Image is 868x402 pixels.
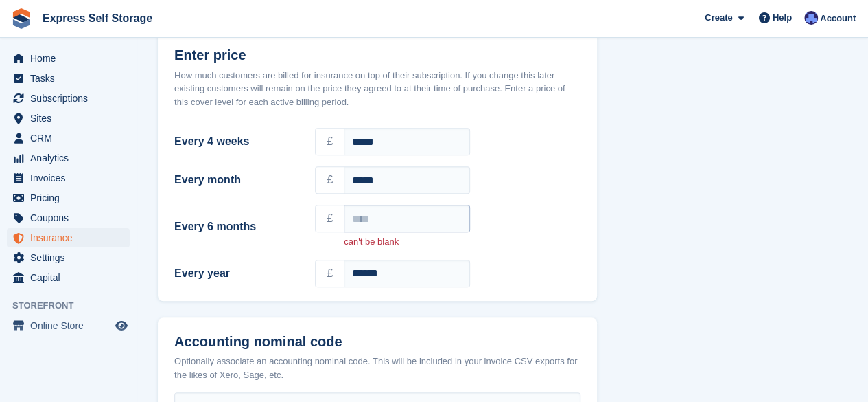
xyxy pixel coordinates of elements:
[174,334,580,350] h2: Accounting nominal code
[7,316,130,335] a: menu
[30,188,113,208] span: Pricing
[30,168,113,188] span: Invoices
[7,148,130,168] a: menu
[7,89,130,108] a: menu
[12,299,137,313] span: Storefront
[174,69,580,109] div: How much customers are billed for insurance on top of their subscription. If you change this late...
[113,317,130,334] a: Preview store
[174,265,298,282] label: Every year
[7,188,130,208] a: menu
[174,47,580,63] h2: Enter price
[7,129,130,148] a: menu
[7,248,130,267] a: menu
[30,49,113,68] span: Home
[30,268,113,287] span: Capital
[7,268,130,287] a: menu
[174,355,580,381] div: Optionally associate an accounting nominal code. This will be included in your invoice CSV export...
[30,89,113,108] span: Subscriptions
[37,7,158,30] a: Express Self Storage
[7,208,130,227] a: menu
[11,8,32,29] img: stora-icon-8386f47178a22dfd0bd8f6a31ec36ba5ce8667c1dd55bd0f319d3a0aa187defe.svg
[174,172,298,188] label: Every month
[705,11,732,25] span: Create
[174,133,298,150] label: Every 4 weeks
[7,49,130,68] a: menu
[30,129,113,148] span: CRM
[30,148,113,168] span: Analytics
[7,109,130,128] a: menu
[7,69,130,88] a: menu
[174,219,298,235] label: Every 6 months
[30,69,113,88] span: Tasks
[820,12,856,25] span: Account
[7,168,130,188] a: menu
[30,208,113,227] span: Coupons
[30,316,113,335] span: Online Store
[804,11,818,25] img: Vahnika Batchu
[30,248,113,267] span: Settings
[344,235,470,249] p: can't be blank
[7,228,130,247] a: menu
[773,11,792,25] span: Help
[30,109,113,128] span: Sites
[30,228,113,247] span: Insurance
